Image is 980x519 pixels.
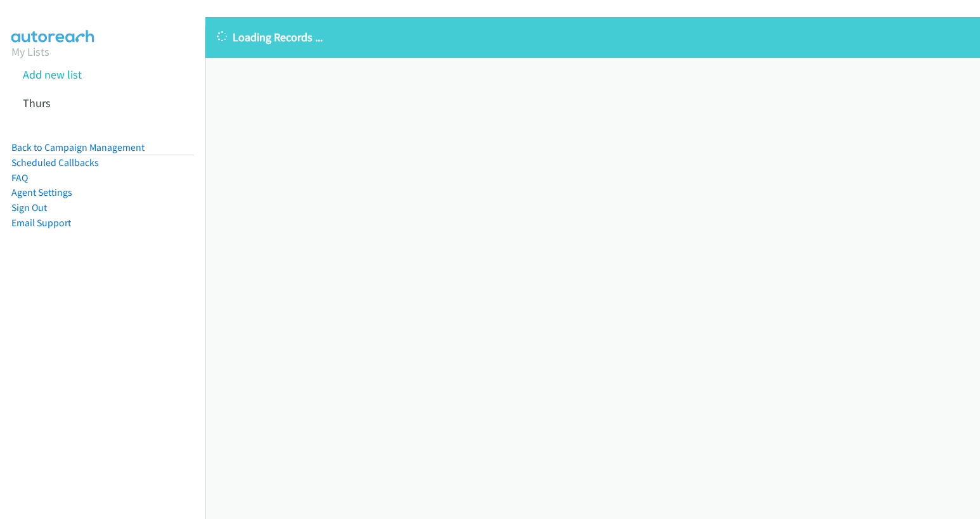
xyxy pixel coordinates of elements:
[11,44,49,59] a: My Lists
[11,141,145,153] a: Back to Campaign Management
[11,157,99,169] a: Scheduled Callbacks
[11,202,47,214] a: Sign Out
[23,67,82,82] a: Add new list
[23,96,51,110] a: Thurs
[11,186,72,198] a: Agent Settings
[11,217,71,229] a: Email Support
[217,29,969,46] p: Loading Records ...
[11,172,28,184] a: FAQ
